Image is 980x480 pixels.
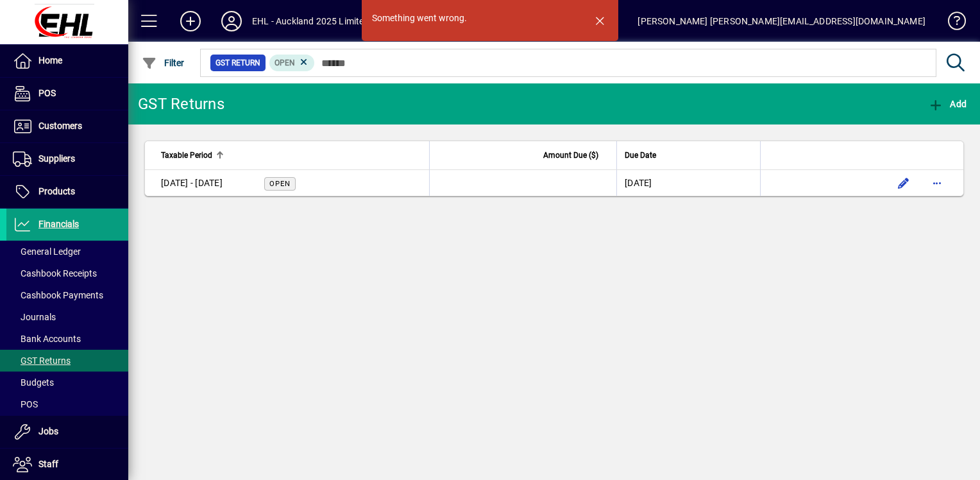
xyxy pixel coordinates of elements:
[13,246,81,257] span: General Ledger
[638,11,925,31] div: [PERSON_NAME] [PERSON_NAME][EMAIL_ADDRESS][DOMAIN_NAME]
[13,377,54,388] span: Budgets
[215,56,260,69] span: GST Return
[38,121,82,131] span: Customers
[893,173,914,193] button: Edit
[38,153,75,164] span: Suppliers
[139,51,188,74] button: Filter
[13,334,81,344] span: Bank Accounts
[13,399,38,409] span: POS
[161,176,223,190] div: 01/06/2025 - 31/07/2025
[38,459,58,469] span: Staff
[6,78,128,110] a: POS
[6,393,128,415] a: POS
[938,3,964,44] a: Knowledge Base
[625,148,656,162] span: Due Date
[6,372,128,393] a: Budgets
[6,262,128,284] a: Cashbook Receipts
[13,268,97,279] span: Cashbook Receipts
[6,241,128,262] a: General Ledger
[927,173,947,193] button: More options
[252,11,369,31] div: EHL - Auckland 2025 Limited
[161,148,212,162] span: Taxable Period
[6,176,128,208] a: Products
[13,290,103,300] span: Cashbook Payments
[13,356,71,366] span: GST Returns
[211,10,252,33] button: Profile
[38,88,56,98] span: POS
[6,350,128,372] a: GST Returns
[269,55,315,71] mat-chip: Status: Open
[543,148,598,162] span: Amount Due ($)
[138,94,224,114] div: GST Returns
[6,45,128,77] a: Home
[6,416,128,448] a: Jobs
[925,92,970,116] button: Add
[6,143,128,175] a: Suppliers
[142,58,185,68] span: Filter
[6,284,128,306] a: Cashbook Payments
[38,219,79,229] span: Financials
[38,186,75,196] span: Products
[38,426,58,436] span: Jobs
[6,306,128,328] a: Journals
[269,180,291,188] span: Open
[275,58,295,67] span: Open
[616,170,760,196] td: [DATE]
[6,110,128,142] a: Customers
[437,148,610,162] div: Amount Due ($)
[38,55,62,65] span: Home
[170,10,211,33] button: Add
[6,328,128,350] a: Bank Accounts
[13,312,56,322] span: Journals
[625,148,752,162] div: Due Date
[928,99,967,109] span: Add
[161,148,421,162] div: Taxable Period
